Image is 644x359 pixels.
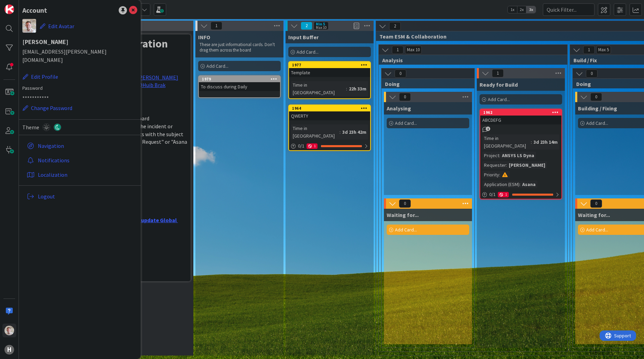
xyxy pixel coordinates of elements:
div: 22h 33m [347,85,368,93]
span: 2 [389,22,401,30]
span: 0 [399,93,411,101]
span: Add Card... [297,49,319,55]
div: 0/11 [480,190,561,199]
span: : [346,85,347,93]
span: : [499,152,500,159]
div: 1964 [292,106,370,111]
span: [EMAIL_ADDRESS][PERSON_NAME][DOMAIN_NAME] [22,47,137,64]
div: 1 [307,143,318,149]
span: 0 / 1 [489,191,496,198]
div: To discuss during Daily [199,82,280,91]
a: 1977TemplateTime in [GEOGRAPHIC_DATA]:22h 33m [288,61,371,99]
span: Waiting for... [387,211,419,218]
div: 1962 [480,109,561,116]
div: 1977 [292,63,370,67]
div: Asana [520,181,537,188]
div: Max 10 [316,26,326,29]
img: Rd [4,326,14,335]
span: Doing [385,80,466,87]
div: 1979 [202,77,280,81]
div: ABCDEFG [480,116,561,124]
span: 1 [583,46,595,54]
div: Max 5 [598,48,609,52]
span: Add Card... [488,96,510,102]
div: 3d 23h 42m [341,128,368,136]
div: Template [289,68,370,77]
span: : [506,161,507,169]
div: Project [482,152,499,159]
div: H [4,345,14,355]
span: Analysis [382,57,559,64]
span: 0 / 1 [298,142,304,150]
a: 1979To discuss during Daily [198,75,281,98]
input: Quick Filter... [543,3,594,16]
span: 0 [399,199,411,208]
button: Change Password [22,104,73,112]
button: Edit Avatar [40,19,75,33]
span: Waiting for... [578,211,610,218]
span: 0 [395,69,406,78]
button: Edit Profile [22,72,58,81]
div: Time in [GEOGRAPHIC_DATA] [291,124,340,140]
span: Logout [38,192,135,200]
span: 1 [492,69,504,77]
p: These are just informational cards. Don't drag them across the board [200,42,279,53]
span: : [499,171,500,178]
span: 1x [508,6,517,13]
span: Support [14,1,31,9]
span: 0 [586,69,598,78]
div: 1964QWERTY [289,105,370,120]
div: ANSYS LS Dyna [500,152,536,159]
img: Visit kanbanzone.com [4,4,14,14]
div: 1 [498,192,509,197]
span: Add Card... [395,120,417,126]
div: 1964 [289,105,370,111]
a: @[PERSON_NAME] [132,74,178,81]
div: 1962 [483,110,561,115]
label: Password [22,85,137,92]
span: Ready for Build [480,81,518,88]
div: Application (ESM) [482,181,519,188]
span: : [531,138,532,146]
span: Add Card... [586,227,608,233]
div: 0/11 [289,142,370,150]
a: @Huib Brak [138,81,165,88]
a: Localization [24,168,137,181]
div: Min 5 [316,22,325,26]
div: Time in [GEOGRAPHIC_DATA] [291,81,346,96]
div: Requester [482,161,506,169]
li: Ensure that the ticket subject describes the incident or request. Therefore, there will be no tic... [35,122,188,154]
a: Notifications [24,154,137,166]
div: 1979 [199,76,280,82]
h1: [PERSON_NAME] [22,39,137,45]
div: 1979To discuss during Daily [199,76,280,91]
span: : [340,128,341,136]
span: Add Card... [586,120,608,126]
div: Account [22,5,47,15]
span: INFO [198,34,210,41]
div: 1977 [289,62,370,68]
span: Analysing [387,105,411,112]
span: Add Card... [206,63,228,69]
div: Priority [482,171,499,178]
span: 1 [211,22,222,30]
span: 0 [590,93,602,101]
div: Time in [GEOGRAPHIC_DATA] [482,134,531,150]
span: 0 [590,199,602,208]
div: [PERSON_NAME] [507,161,547,169]
a: 1962ABCDEFGTime in [GEOGRAPHIC_DATA]:3d 23h 14mProject:ANSYS LS DynaRequester:[PERSON_NAME]Priori... [480,109,562,199]
span: 2x [517,6,526,13]
div: Max 10 [407,48,420,52]
span: 1 [486,127,490,131]
div: QWERTY [289,111,370,120]
span: Input Buffer [288,34,319,41]
div: 1962ABCDEFG [480,109,561,124]
span: Add Card... [395,227,417,233]
span: : [519,181,520,188]
a: 1964QWERTYTime in [GEOGRAPHIC_DATA]:3d 23h 42m0/11 [288,105,371,151]
div: 1977Template [289,62,370,77]
div: 3d 23h 14m [532,138,559,146]
a: Navigation [24,140,137,152]
span: 3x [526,6,536,13]
span: Building / Fixing [578,105,617,112]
